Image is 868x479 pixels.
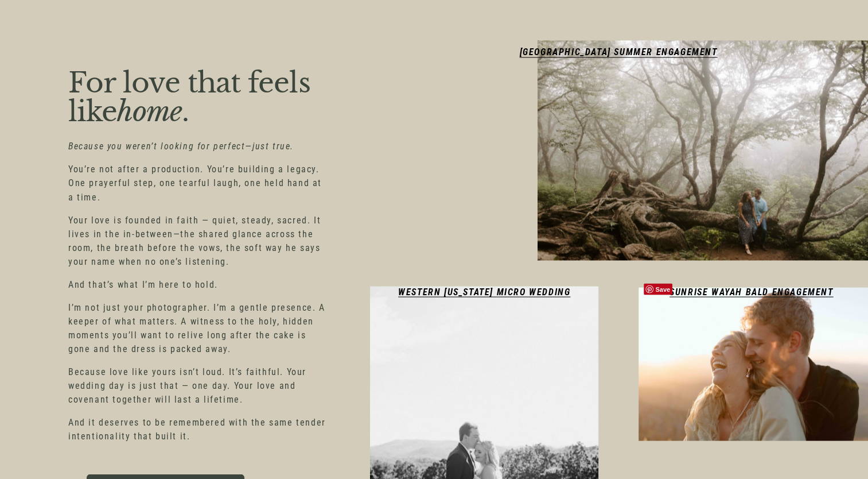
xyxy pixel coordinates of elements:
a: WESTERN [US_STATE] MICRO WEDDING [398,286,570,297]
em: home [117,94,182,129]
p: And it deserves to be remembered with the same tender intentionality that built it. [68,415,330,443]
h2: For love that feels like . [68,69,431,126]
a: SUNRISE WAYAH BALD ENGAGEMENT [670,286,833,297]
a: Pin it! [644,283,672,295]
p: You’re not after a production. You’re building a legacy. One prayerful step, one tearful laugh, o... [68,163,330,204]
p: I’m not just your photographer. I’m a gentle presence. A keeper of what matters. A witness to the... [68,300,330,356]
p: Your love is founded in faith — quiet, steady, sacred. It lives in the in-between—the shared glan... [68,213,330,268]
p: Because love like yours isn’t loud. It’s faithful. Your wedding day is just that — one day. Your ... [68,365,330,406]
em: Because you weren’t looking for perfect—just true. [68,141,294,152]
a: [GEOGRAPHIC_DATA] SUMMER ENGAGEMENT [520,47,718,57]
p: And that’s what I’m here to hold. [68,277,330,291]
